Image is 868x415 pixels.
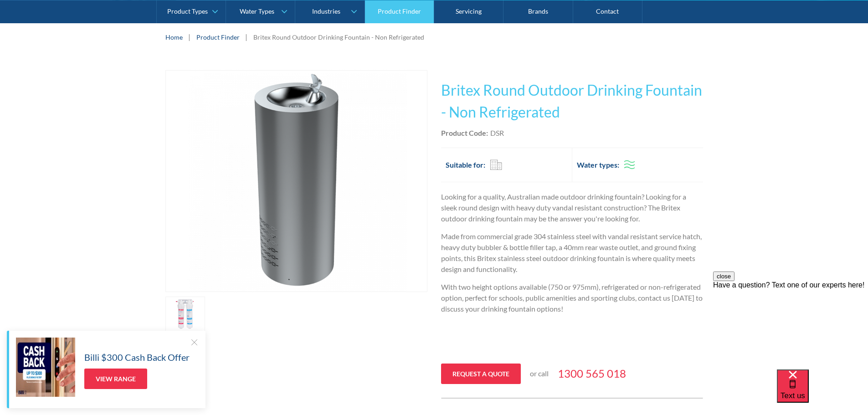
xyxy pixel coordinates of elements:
a: Product Finder [196,32,240,42]
a: Request a quote [441,364,521,384]
div: Water Types [240,7,274,15]
p: ‍ [441,339,703,350]
div: | [187,31,192,42]
p: With two height options available (750 or 975mm), refrigerated or non-refrigerated option, perfec... [441,282,703,314]
a: Home [165,32,183,42]
p: Made from commercial grade 304 stainless steel with vandal resistant service hatch, heavy duty bu... [441,231,703,275]
strong: Product Code: [441,128,488,137]
div: DSR [490,128,504,138]
div: Product Types [167,7,208,15]
div: | [244,31,249,42]
a: open lightbox [165,297,205,333]
a: 1300 565 018 [558,365,626,382]
a: View Range [84,369,147,389]
p: ‍ [441,321,703,332]
img: Britex Round Outdoor Drinking Fountain - Non Refrigerated [186,71,407,292]
iframe: podium webchat widget prompt [713,272,868,381]
h2: Suitable for: [446,159,485,170]
h1: Britex Round Outdoor Drinking Fountain - Non Refrigerated [441,79,703,123]
iframe: podium webchat widget bubble [777,369,868,415]
div: Britex Round Outdoor Drinking Fountain - Non Refrigerated [253,32,424,42]
a: open lightbox [165,70,427,292]
div: Industries [312,7,340,15]
p: or call [530,368,549,379]
h5: Billi $300 Cash Back Offer [84,350,190,364]
p: Looking for a quality, Australian made outdoor drinking fountain? Looking for a sleek round desig... [441,191,703,224]
img: Billi $300 Cash Back Offer [16,338,75,397]
h2: Water types: [577,159,619,170]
